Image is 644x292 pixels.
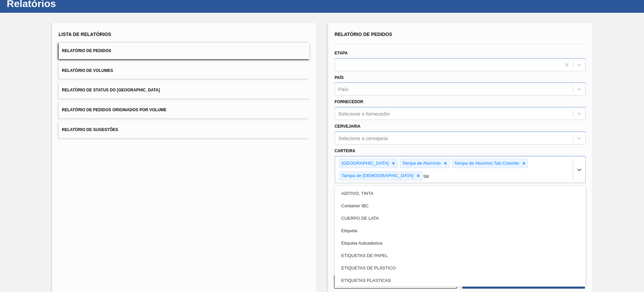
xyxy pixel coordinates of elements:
button: Limpar [334,275,457,289]
button: Relatório de Sugestões [59,122,310,138]
div: ETIQUETAS DE PLÁSTICO [335,262,586,274]
div: Container IBC [335,200,586,212]
span: Lista de Relatórios [59,32,111,37]
div: Selecione o fornecedor [338,111,390,117]
button: Relatório de Pedidos [59,43,310,59]
div: Selecione a cervejaria [338,135,388,141]
label: País [335,75,344,80]
div: Etiqueta Autoadesiva [335,237,586,249]
div: Tampa de Alumínio Tab Colorido [452,159,520,168]
span: Relatório de Pedidos Originados por Volume [62,108,167,112]
span: Relatório de Status do [GEOGRAPHIC_DATA] [62,88,160,92]
label: Carteira [335,149,356,153]
div: ETIQUETAS PLASTICAS [335,274,586,287]
label: Cervejaria [335,124,361,129]
div: ADITIVO, TINTA [335,187,586,200]
button: Relatório de Volumes [59,62,310,79]
div: Tampa de Alumínio [400,159,442,168]
span: Relatório de Pedidos [335,32,392,37]
div: Tampa de [DEMOGRAPHIC_DATA] [340,172,415,180]
div: CUERPO DE LATA [335,212,586,224]
button: Relatório de Status do [GEOGRAPHIC_DATA] [59,82,310,98]
div: Etiqueta [335,224,586,237]
div: [GEOGRAPHIC_DATA] [340,159,390,168]
span: Relatório de Sugestões [62,127,118,132]
div: ETIQUETAS DE PAPEL [335,249,586,262]
label: Fornecedor [335,99,363,104]
button: Relatório de Pedidos Originados por Volume [59,102,310,118]
span: Relatório de Volumes [62,68,113,73]
label: Etapa [335,51,348,55]
span: Relatório de Pedidos [62,48,111,53]
div: País [338,86,348,92]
